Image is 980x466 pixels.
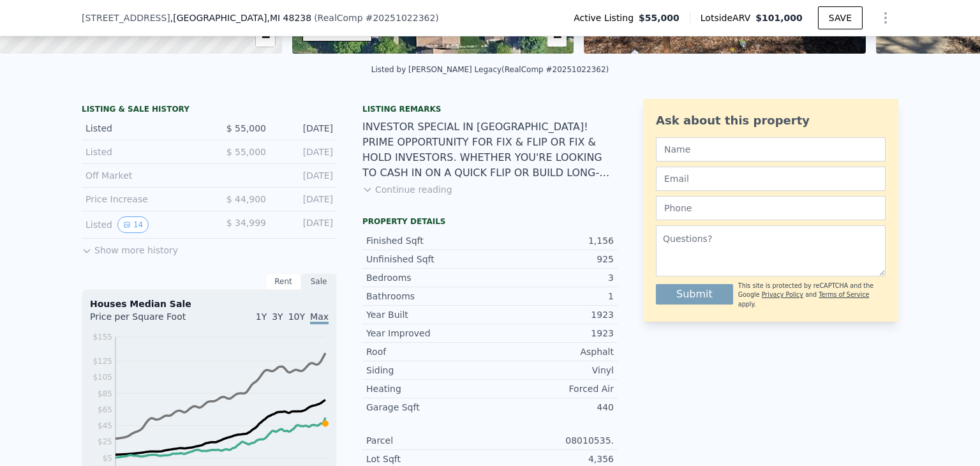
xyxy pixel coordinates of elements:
[82,11,170,24] span: [STREET_ADDRESS]
[490,434,614,447] div: 08010535.
[490,308,614,321] div: 1923
[547,27,567,47] a: Zoom out
[362,119,618,181] div: INVESTOR SPECIAL IN [GEOGRAPHIC_DATA]! PRIME OPPORTUNITY FOR FIX & FLIP OR FIX & HOLD INVESTORS. ...
[98,405,112,414] tspan: $65
[90,297,329,310] div: Houses Median Sale
[310,312,329,324] span: Max
[117,216,149,233] button: View historical data
[755,13,803,23] span: $101,000
[267,13,311,23] span: , MI 48238
[366,13,436,23] span: # 20251022362
[366,382,490,395] div: Heating
[656,196,886,220] input: Phone
[318,13,363,23] span: RealComp
[82,239,178,257] button: Show more history
[490,234,614,247] div: 1,156
[366,253,490,266] div: Unfinished Sqft
[362,183,452,196] button: Continue reading
[701,11,755,24] span: Lotside ARV
[366,453,490,465] div: Lot Sqft
[103,454,112,463] tspan: $5
[490,382,614,395] div: Forced Air
[490,327,614,340] div: 1923
[314,11,439,24] div: ( )
[276,193,333,206] div: [DATE]
[276,216,333,233] div: [DATE]
[366,364,490,377] div: Siding
[93,357,112,366] tspan: $125
[256,312,267,322] span: 1Y
[85,146,199,158] div: Listed
[90,310,209,331] div: Price per Square Foot
[366,234,490,247] div: Finished Sqft
[490,401,614,414] div: 440
[170,11,311,24] span: , [GEOGRAPHIC_DATA]
[98,437,112,446] tspan: $25
[366,327,490,340] div: Year Improved
[490,364,614,377] div: Vinyl
[490,453,614,465] div: 4,356
[276,122,333,135] div: [DATE]
[93,333,112,342] tspan: $155
[656,112,886,130] div: Ask about this property
[272,312,283,322] span: 3Y
[288,312,305,322] span: 10Y
[553,29,561,45] span: −
[366,401,490,414] div: Garage Sqft
[371,65,609,74] div: Listed by [PERSON_NAME] Legacy (RealComp #20251022362)
[656,137,886,162] input: Name
[226,147,266,157] span: $ 55,000
[656,284,733,304] button: Submit
[366,271,490,284] div: Bedrooms
[85,169,199,182] div: Off Market
[490,253,614,266] div: 925
[656,167,886,191] input: Email
[98,421,112,430] tspan: $45
[818,6,863,29] button: SAVE
[574,11,639,24] span: Active Listing
[362,216,618,227] div: Property details
[738,282,886,309] div: This site is protected by reCAPTCHA and the Google and apply.
[639,11,679,24] span: $55,000
[490,290,614,303] div: 1
[93,373,112,382] tspan: $105
[762,291,803,298] a: Privacy Policy
[366,308,490,321] div: Year Built
[366,290,490,303] div: Bathrooms
[226,218,266,228] span: $ 34,999
[819,291,869,298] a: Terms of Service
[366,434,490,447] div: Parcel
[490,345,614,358] div: Asphalt
[226,123,266,133] span: $ 55,000
[276,146,333,158] div: [DATE]
[82,104,337,117] div: LISTING & SALE HISTORY
[490,271,614,284] div: 3
[85,193,199,206] div: Price Increase
[362,104,618,114] div: Listing remarks
[301,273,337,290] div: Sale
[85,216,199,233] div: Listed
[98,389,112,398] tspan: $85
[366,345,490,358] div: Roof
[256,27,275,47] a: Zoom out
[276,169,333,182] div: [DATE]
[226,194,266,204] span: $ 44,900
[85,122,199,135] div: Listed
[265,273,301,290] div: Rent
[873,5,898,31] button: Show Options
[261,29,269,45] span: −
